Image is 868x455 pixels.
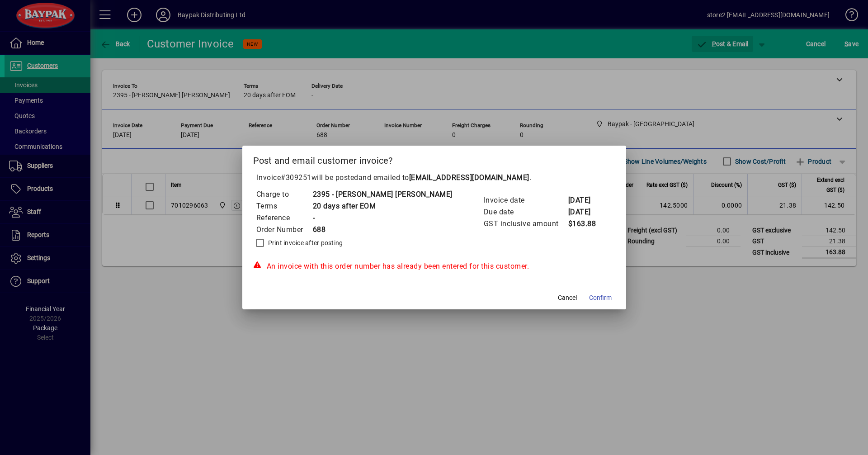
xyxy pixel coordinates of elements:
[312,212,453,224] td: -
[281,173,311,182] span: #309251
[312,224,453,236] td: 688
[585,289,615,306] button: Confirm
[483,194,568,206] td: Invoice date
[568,206,604,218] td: [DATE]
[409,173,529,182] b: [EMAIL_ADDRESS][DOMAIN_NAME]
[253,261,615,272] div: An invoice with this order number has already been entered for this customer.
[256,212,312,224] td: Reference
[558,293,577,303] span: Cancel
[568,218,604,230] td: $163.88
[359,173,529,182] span: and emailed to
[312,189,453,200] td: 2395 - [PERSON_NAME] [PERSON_NAME]
[256,189,312,200] td: Charge to
[568,194,604,206] td: [DATE]
[553,289,582,306] button: Cancel
[483,218,568,230] td: GST inclusive amount
[256,224,312,236] td: Order Number
[266,238,343,247] label: Print invoice after posting
[589,293,612,303] span: Confirm
[483,206,568,218] td: Due date
[312,200,453,212] td: 20 days after EOM
[256,200,312,212] td: Terms
[253,172,615,183] p: Invoice will be posted .
[242,146,626,172] h2: Post and email customer invoice?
